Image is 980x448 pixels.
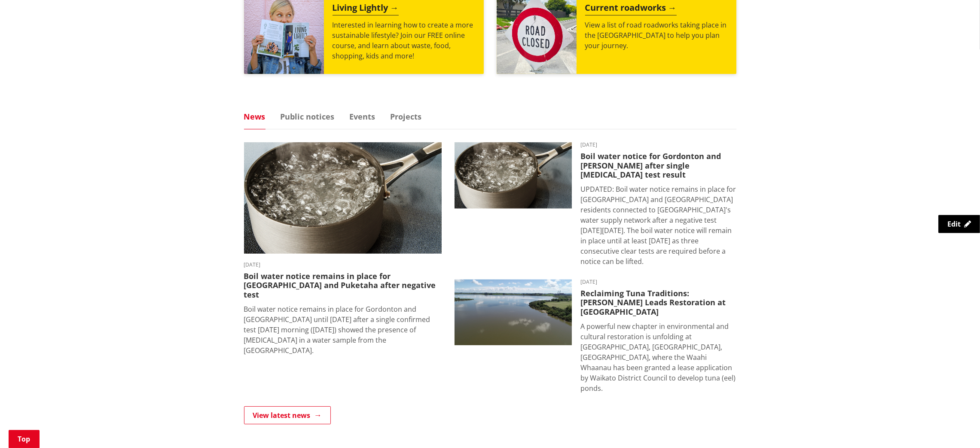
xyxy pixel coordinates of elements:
p: Interested in learning how to create a more sustainable lifestyle? Join our FREE online course, a... [333,20,475,61]
a: View latest news [244,406,331,424]
a: Edit [938,215,980,233]
h2: Current roadworks [585,3,677,15]
h3: Boil water notice remains in place for [GEOGRAPHIC_DATA] and Puketaha after negative test [244,272,442,300]
iframe: Messenger Launcher [940,412,971,443]
a: boil water notice gordonton puketaha [DATE] Boil water notice remains in place for [GEOGRAPHIC_DA... [244,142,442,356]
p: A powerful new chapter in environmental and cultural restoration is unfolding at [GEOGRAPHIC_DATA... [580,321,736,393]
p: Boil water notice remains in place for Gordonton and [GEOGRAPHIC_DATA] until [DATE] after a singl... [244,304,442,356]
time: [DATE] [244,262,442,267]
a: News [244,113,266,120]
a: Top [9,430,40,448]
h3: Reclaiming Tuna Traditions: [PERSON_NAME] Leads Restoration at [GEOGRAPHIC_DATA] [580,289,736,317]
h2: Living Lightly [333,3,399,15]
img: boil water notice [455,142,572,209]
a: boil water notice gordonton puketaha [DATE] Boil water notice for Gordonton and [PERSON_NAME] aft... [455,142,736,267]
p: View a list of road roadworks taking place in the [GEOGRAPHIC_DATA] to help you plan your journey. [585,20,728,51]
img: Waahi Lake [455,279,572,346]
p: UPDATED: Boil water notice remains in place for [GEOGRAPHIC_DATA] and [GEOGRAPHIC_DATA] residents... [580,184,736,267]
h3: Boil water notice for Gordonton and [PERSON_NAME] after single [MEDICAL_DATA] test result [580,152,736,180]
time: [DATE] [580,279,736,285]
a: Public notices [281,113,335,120]
a: Events [350,113,376,120]
img: boil water notice [244,142,442,254]
a: [DATE] Reclaiming Tuna Traditions: [PERSON_NAME] Leads Restoration at [GEOGRAPHIC_DATA] A powerfu... [455,279,736,393]
time: [DATE] [580,142,736,147]
a: Projects [391,113,422,120]
span: Edit [947,219,961,229]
